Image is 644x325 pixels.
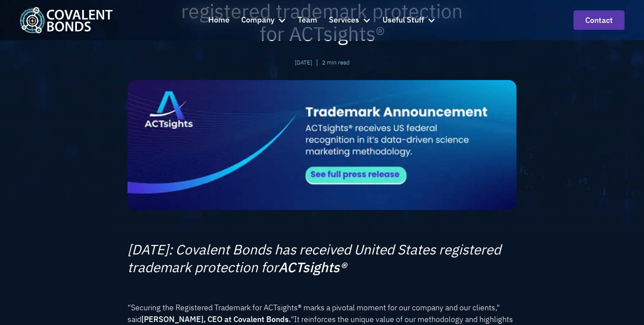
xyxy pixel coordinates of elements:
div: Services [329,14,359,26]
div: [DATE] [295,58,312,67]
div: Company [241,14,274,26]
div: Useful Stuff [383,9,436,32]
em: [DATE]: Covalent Bonds has received United States registered trademark protection for [128,241,501,276]
div: Team [298,14,317,26]
a: Home [208,9,230,32]
img: Covalent Bonds White / Teal Logo [19,7,113,33]
div: Home [208,14,230,26]
img: Covalent Bonds received United States registered trademark protection for ACTsights® [128,80,516,210]
div: Services [329,9,371,32]
a: home [19,7,113,33]
div: 2 min read [322,58,350,67]
a: Team [298,9,317,32]
strong: [PERSON_NAME], CEO at Covalent Bonds. [141,314,291,324]
p: ‍ [128,282,516,294]
em: ACTsights® [278,258,346,276]
div: Company [241,9,286,32]
iframe: Chat Widget [488,225,644,325]
a: contact [574,10,625,30]
div: Useful Stuff [383,14,424,26]
div: | [316,57,318,68]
